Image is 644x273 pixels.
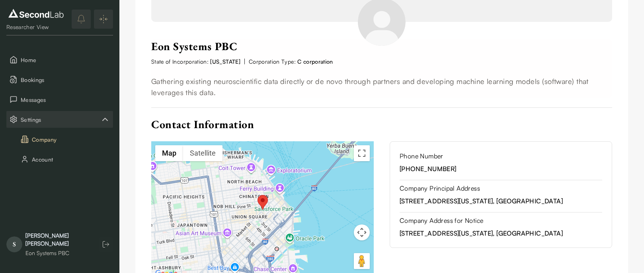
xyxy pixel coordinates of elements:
span: Home [21,56,110,64]
button: Map camera controls [354,224,370,240]
div: Researcher View [6,23,66,31]
span: [STREET_ADDRESS][US_STATE] , [GEOGRAPHIC_DATA] [400,196,602,206]
span: Company Principal Address [400,183,602,193]
span: [STREET_ADDRESS][US_STATE] , [GEOGRAPHIC_DATA] [400,228,602,238]
span: Bookings [21,76,110,84]
button: Messages [6,91,113,108]
button: Log out [99,237,113,252]
button: Show street map [155,145,183,161]
button: Company [6,131,113,148]
span: Messages [21,96,110,104]
span: Company Address for Notice [400,216,602,225]
span: State of Incorporation: [151,57,240,66]
button: Home [6,51,113,68]
button: Expand/Collapse sidebar [94,10,113,29]
button: Account [6,151,113,168]
button: Toggle fullscreen view [354,145,370,161]
button: Drag Pegman onto the map to open Street View [354,253,370,269]
button: Show satellite imagery [183,145,222,161]
span: Corporation Type: [249,57,333,66]
span: [US_STATE] [210,58,240,65]
div: [PERSON_NAME] [PERSON_NAME] [25,232,91,248]
span: C corporation [297,58,333,65]
button: notifications [72,10,91,29]
span: Settings [21,115,100,124]
span: Phone Number [400,151,602,161]
img: logo [6,7,66,20]
button: Settings [6,111,113,128]
div: | [151,57,612,66]
span: [PHONE_NUMBER] [400,164,602,174]
div: Eon Systems PBC [25,249,91,257]
div: Contact Information [151,117,612,131]
p: Gathering existing neuroscientific data directly or de novo through partners and developing machi... [151,76,612,98]
span: Eon Systems PBC [151,39,237,53]
span: S [6,236,22,252]
button: Bookings [6,71,113,88]
div: Settings sub items [6,111,113,128]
